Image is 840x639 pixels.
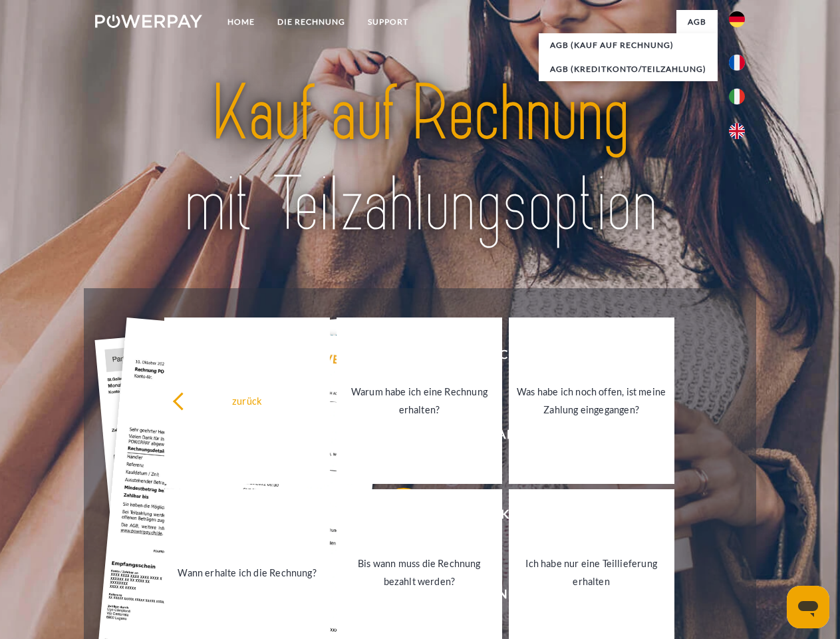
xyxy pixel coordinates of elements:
img: en [729,123,745,139]
div: Wann erhalte ich die Rechnung? [172,563,322,581]
a: DIE RECHNUNG [266,10,356,34]
a: Home [216,10,266,34]
img: title-powerpay_de.svg [127,64,713,255]
a: agb [676,10,718,34]
a: Was habe ich noch offen, ist meine Zahlung eingegangen? [509,318,674,484]
iframe: Schaltfläche zum Öffnen des Messaging-Fensters [787,586,829,628]
div: Bis wann muss die Rechnung bezahlt werden? [345,554,494,590]
div: Ich habe nur eine Teillieferung erhalten [517,554,666,590]
div: Warum habe ich eine Rechnung erhalten? [345,383,494,419]
div: zurück [172,391,322,409]
img: fr [729,55,745,71]
img: de [729,11,745,27]
div: Was habe ich noch offen, ist meine Zahlung eingegangen? [517,383,666,419]
img: logo-powerpay-white.svg [95,15,202,28]
a: AGB (Kauf auf Rechnung) [539,33,718,57]
img: it [729,89,745,105]
a: AGB (Kreditkonto/Teilzahlung) [539,57,718,81]
a: SUPPORT [356,10,420,34]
